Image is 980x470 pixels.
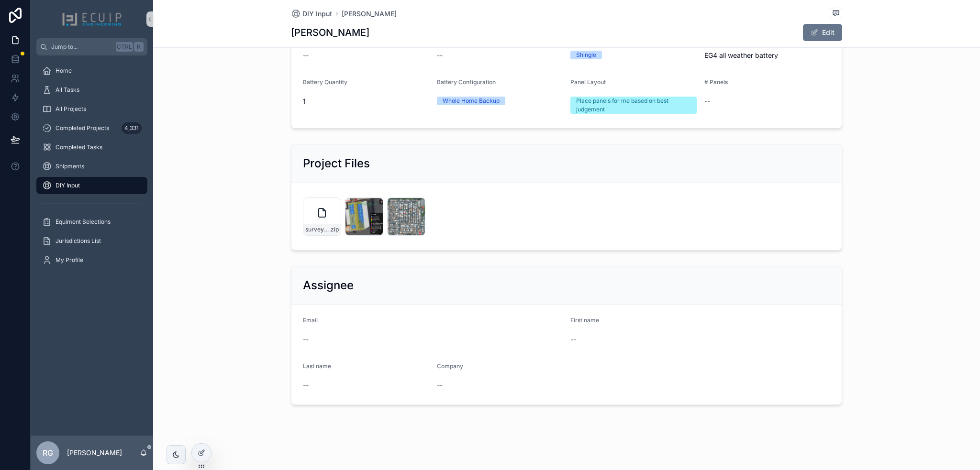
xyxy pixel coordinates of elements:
[704,97,710,106] span: --
[116,42,133,52] span: Ctrl
[303,381,309,390] span: --
[329,226,339,233] span: .zip
[56,86,79,94] span: All Tasks
[56,67,72,75] span: Home
[303,335,309,344] span: --
[437,78,496,86] span: Battery Configuration
[303,317,318,324] span: Email
[135,43,143,51] span: K
[56,256,83,264] span: My Profile
[56,237,101,245] span: Jurisdictions List
[576,97,691,114] div: Place panels for me based on best judgement
[570,335,576,344] span: --
[342,9,397,19] a: [PERSON_NAME]
[303,278,354,293] h2: Assignee
[56,182,80,189] span: DIY Input
[36,251,147,269] a: My Profile
[443,97,500,105] div: Whole Home Backup
[36,81,147,98] a: All Tasks
[36,120,147,137] a: Completed Projects4,331
[704,78,728,86] span: # Panels
[36,158,147,175] a: Shipments
[56,163,84,170] span: Shipments
[576,51,596,59] div: Shingle
[56,218,111,226] span: Equiment Selections
[305,226,329,233] span: survey-photos
[570,78,606,86] span: Panel Layout
[303,78,347,86] span: Battery Quantity
[62,11,122,27] img: App logo
[36,38,147,55] button: Jump to...CtrlK
[303,362,331,370] span: Last name
[437,381,443,390] span: --
[302,9,332,19] span: DIY Input
[303,51,309,60] span: --
[36,213,147,230] a: Equiment Selections
[51,43,112,51] span: Jump to...
[56,143,102,151] span: Completed Tasks
[291,9,332,19] a: DIY Input
[31,55,153,281] div: scrollable content
[437,362,463,370] span: Company
[56,124,109,132] span: Completed Projects
[36,232,147,250] a: Jurisdictions List
[43,447,53,459] span: RG
[570,317,599,324] span: First name
[803,24,842,41] button: Edit
[303,156,370,171] h2: Project Files
[36,177,147,194] a: DIY Input
[36,100,147,118] a: All Projects
[704,51,831,60] span: EG4 all weather battery
[36,62,147,79] a: Home
[36,139,147,156] a: Completed Tasks
[303,97,429,106] span: 1
[291,26,369,39] h1: [PERSON_NAME]
[67,448,122,458] p: [PERSON_NAME]
[437,51,443,60] span: --
[56,105,86,113] span: All Projects
[122,122,142,134] div: 4,331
